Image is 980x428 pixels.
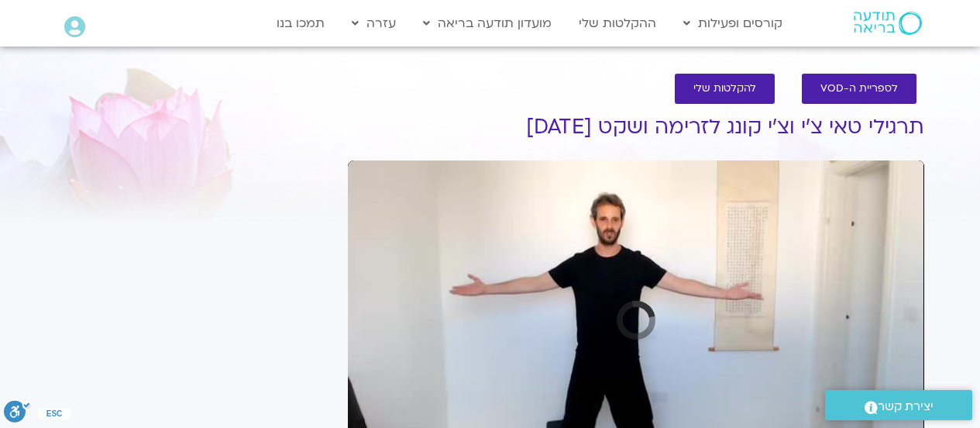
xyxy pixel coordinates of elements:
[348,116,924,139] h1: תרגילי טאי צ’י וצ’י קונג לזרימה ושקט [DATE]
[825,390,972,420] a: יצירת קשר
[693,83,756,95] span: להקלטות שלי
[854,12,922,35] img: תודעה בריאה
[269,9,332,38] a: תמכו בנו
[802,74,916,104] a: לספריית ה-VOD
[571,9,664,38] a: ההקלטות שלי
[878,396,934,417] span: יצירת קשר
[676,9,790,38] a: קורסים ופעילות
[675,74,775,104] a: להקלטות שלי
[415,9,559,38] a: מועדון תודעה בריאה
[344,9,404,38] a: עזרה
[820,83,898,95] span: לספריית ה-VOD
